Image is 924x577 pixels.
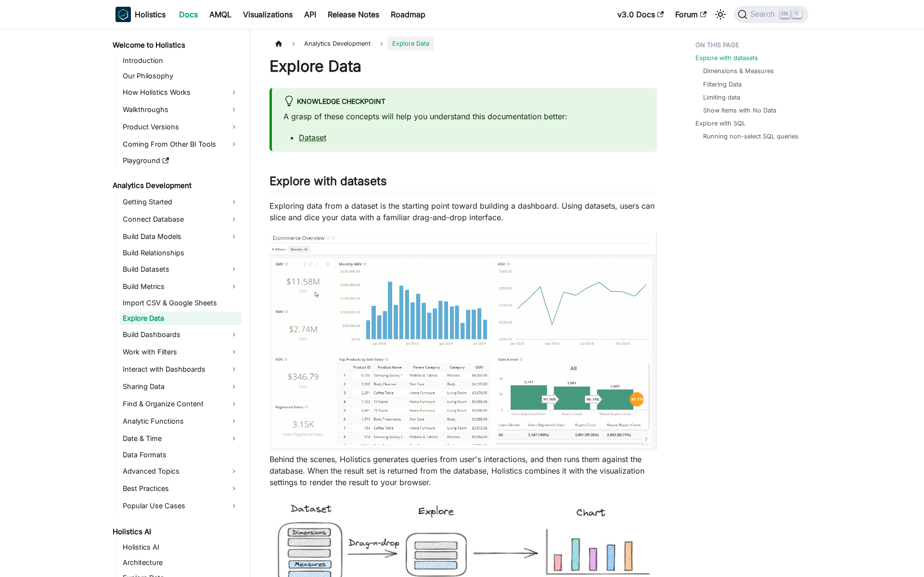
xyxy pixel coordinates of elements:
[120,102,242,117] a: Walkthroughs
[115,7,131,22] img: Holistics
[120,54,242,67] a: Introduction
[322,7,385,22] a: Release Notes
[703,93,740,102] a: Limiting data
[120,69,242,83] a: Our Philosophy
[269,200,657,223] p: Exploring data from a dataset is the starting point toward building a dashboard. Using datasets, ...
[120,344,242,360] a: Work with Filters
[110,179,242,192] a: Analytics Development
[298,7,322,22] a: API
[734,6,808,23] button: Search (Ctrl+K)
[120,396,242,412] a: Find & Organize Content
[612,7,669,22] a: v3.0 Docs
[120,137,242,152] a: Coming From Other BI Tools
[110,38,242,52] a: Welcome to Holistics
[385,7,431,22] a: Roadmap
[173,7,204,22] a: Docs
[110,525,242,539] a: Holistics AI
[237,7,298,22] a: Visualizations
[120,296,242,310] a: Import CSV & Google Sheets
[120,464,242,479] a: Advanced Topics
[120,556,242,569] a: Architecture
[695,53,758,63] a: Explore with datasets
[695,119,745,128] a: Explore with SQL
[299,133,326,142] a: Dataset
[669,7,712,22] a: Forum
[120,212,242,227] a: Connect Database
[135,9,166,20] b: Holistics
[120,498,242,514] a: Popular Use Cases
[283,96,645,108] div: Knowledge Checkpoint
[120,481,242,496] a: Best Practices
[713,7,728,22] button: Switch between dark and light mode (currently light mode)
[269,174,657,192] h2: Explore with datasets
[120,262,242,277] a: Build Datasets
[269,37,288,50] a: Home page
[204,7,237,22] a: AMQL
[120,279,242,294] a: Build Metrics
[120,414,242,429] a: Analytic Functions
[703,132,798,141] a: Running non-select SQL queries
[120,312,242,325] a: Explore Data
[115,7,166,22] a: HolisticsHolistics
[703,80,742,89] a: Filtering Data
[703,106,776,115] a: Show Items with No Data
[703,66,774,75] a: Dimensions & Measures
[120,246,242,260] a: Build Relationships
[120,540,242,554] a: Holistics AI
[283,111,645,122] p: A grasp of these concepts will help you understand this documentation better:
[120,362,242,377] a: Interact with Dashboards
[269,37,657,50] nav: Breadcrumbs
[299,37,375,50] span: Analytics Development
[120,379,242,394] a: Sharing Data
[120,85,242,100] a: How Holistics Works
[120,431,242,446] a: Date & Time
[120,154,242,167] a: Playground
[387,37,434,50] span: Explore Data
[269,453,657,488] p: Behind the scenes, Holistics generates queries from user's interactions, and then runs them again...
[792,10,802,18] kbd: K
[120,119,242,135] a: Product Versions
[120,194,242,210] a: Getting Started
[120,229,242,244] a: Build Data Models
[120,327,242,342] a: Build Dashboards
[120,448,242,462] a: Data Formats
[269,57,657,76] h1: Explore Data
[106,29,250,577] nav: Docs sidebar
[747,10,781,19] span: Search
